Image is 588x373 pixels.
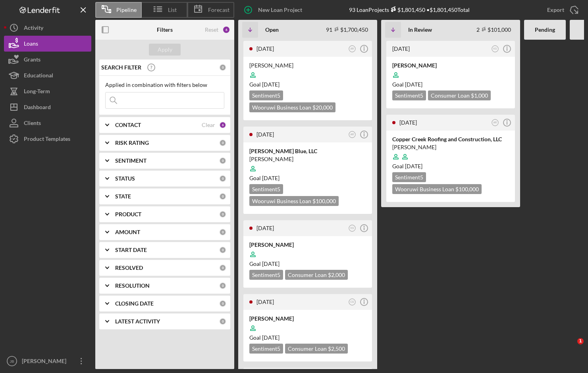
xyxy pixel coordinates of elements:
div: 0 [219,300,226,307]
div: Dashboard [24,99,51,117]
div: Sentiment 5 [249,270,283,280]
button: JB[PERSON_NAME] [4,353,91,369]
b: In Review [408,27,432,33]
time: 2025-10-10 18:23 [256,131,274,138]
time: 2025-10-10 19:36 [256,45,274,52]
div: Wooruwi Business Loan [249,196,339,206]
button: New Loan Project [238,2,310,18]
div: Export [547,2,564,18]
div: 0 [219,264,226,271]
div: Apply [158,44,172,56]
b: RISK RATING [115,140,149,146]
div: [PERSON_NAME] [392,143,509,151]
span: 1 [577,338,584,344]
div: Sentiment 5 [249,184,283,194]
time: 2025-10-10 10:59 [256,298,274,305]
text: AR [494,121,497,124]
span: Goal [249,81,280,88]
span: Forecast [208,7,229,13]
a: Activity [4,20,91,36]
div: Sentiment 5 [249,344,283,354]
time: 11/10/2025 [405,81,422,88]
div: 0 [219,211,226,218]
div: 93 Loan Projects • $1,801,450 Total [349,6,470,13]
span: $1,000 [471,92,488,99]
text: KS [351,227,354,229]
div: Clear [202,122,215,128]
b: Open [265,27,279,33]
div: 0 [219,139,226,146]
button: Apply [149,44,181,56]
button: Dashboard [4,99,91,115]
div: Sentiment 5 [249,90,283,100]
span: Goal [392,81,422,88]
button: Grants [4,52,91,67]
div: 6 [222,26,230,34]
div: $1,801,450 [389,6,425,13]
a: Loans [4,36,91,52]
text: CG [350,300,354,303]
time: 08/31/2024 [405,163,422,169]
div: 0 [219,64,226,71]
div: Copper Creek Roofing and Construction, LLC [392,135,509,143]
b: PRODUCT [115,211,141,217]
div: Educational [24,67,53,85]
a: [DATE]KS[PERSON_NAME]Goal [DATE]Sentiment5Consumer Loan $2,000 [242,219,373,289]
button: KS [490,44,501,54]
a: Educational [4,67,91,83]
div: 0 [219,157,226,164]
span: $20,000 [312,104,333,111]
div: [PERSON_NAME] [249,62,366,69]
time: 12/09/2025 [262,334,280,341]
time: 11/08/2024 [262,175,280,181]
span: Goal [249,334,280,341]
button: Export [539,2,584,18]
div: 0 [219,229,226,236]
div: Consumer Loan [285,270,348,280]
span: Goal [249,175,280,181]
button: KS [347,223,358,234]
div: Sentiment 5 [392,90,426,100]
b: START DATE [115,247,147,253]
div: Consumer Loan [285,344,348,354]
time: 2025-10-10 17:20 [256,225,274,231]
div: Wooruwi Business Loan [249,102,335,112]
span: $2,000 [328,271,345,278]
text: JB [10,359,14,363]
div: Activity [24,20,43,38]
div: 0 [219,193,226,200]
text: AR [351,47,354,50]
div: [PERSON_NAME] [249,315,366,323]
div: 0 [219,318,226,325]
div: [PERSON_NAME] [392,62,509,69]
b: LATEST ACTIVITY [115,318,160,325]
span: $100,000 [312,198,336,204]
b: Pending [535,27,555,33]
text: KS [494,47,497,50]
button: Long-Term [4,83,91,99]
b: CLOSING DATE [115,300,154,307]
div: [PERSON_NAME] [249,241,366,249]
b: STATUS [115,175,135,182]
span: $2,500 [328,345,345,352]
b: SENTIMENT [115,158,147,164]
div: 0 [219,282,226,289]
time: 11/30/2025 [262,260,280,267]
div: Applied in combination with filters below [105,82,224,88]
div: 0 [219,175,226,182]
a: [DATE]CG[PERSON_NAME]Goal [DATE]Sentiment5Consumer Loan $2,500 [242,293,373,363]
div: [PERSON_NAME] Blue, LLC [249,147,366,155]
a: [DATE]AR[PERSON_NAME]Goal [DATE]Sentiment5Wooruwi Business Loan $20,000 [242,40,373,121]
b: AMOUNT [115,229,140,235]
b: RESOLVED [115,265,143,271]
div: Wooruwi Business Loan [392,184,482,194]
b: CONTACT [115,122,141,128]
time: 2025-03-30 22:53 [399,119,417,126]
button: AR [347,44,358,54]
a: [DATE]KS[PERSON_NAME]Goal [DATE]Sentiment5Consumer Loan $1,000 [385,40,516,110]
button: Product Templates [4,131,91,147]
